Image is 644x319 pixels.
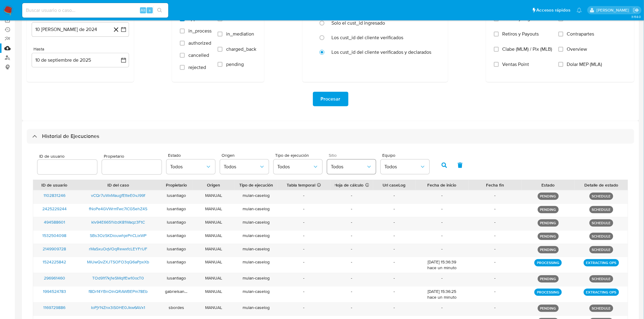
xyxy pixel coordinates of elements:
input: Buscar usuario o caso... [22,6,168,14]
span: s [149,7,151,13]
span: 3.158.0 [631,14,641,19]
button: search-icon [153,6,166,15]
span: Alt [141,7,145,13]
p: sandra.chabay@mercadolibre.com [597,7,631,13]
span: Accesos rápidos [537,7,571,13]
a: Salir [633,7,639,13]
a: Notificaciones [577,8,582,13]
